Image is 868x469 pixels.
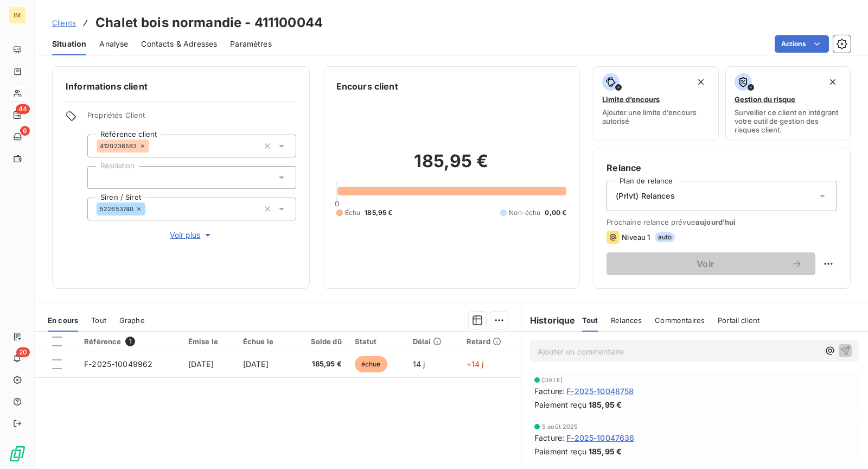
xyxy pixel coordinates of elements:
[9,445,26,462] img: Logo LeanPay
[52,18,76,27] span: Clients
[467,337,514,346] div: Retard
[718,316,759,325] span: Portail client
[589,399,622,410] span: 185,95 €
[188,337,230,346] div: Émise le
[52,17,76,28] a: Clients
[593,66,718,141] button: Limite d’encoursAjouter une limite d’encours autorisé
[622,233,650,242] span: Niveau 1
[141,39,217,49] span: Contacts & Adresses
[655,232,675,242] span: auto
[336,80,398,93] h6: Encours client
[298,337,342,346] div: Solde dû
[534,385,564,397] span: Facture :
[735,95,795,104] span: Gestion du risque
[413,337,454,346] div: Délai
[534,446,586,457] span: Paiement reçu
[87,111,296,126] span: Propriétés Client
[542,423,578,430] span: 5 août 2025
[775,35,829,53] button: Actions
[509,208,540,218] span: Non-échu
[355,356,387,372] span: échue
[602,95,660,104] span: Limite d’encours
[87,229,296,241] button: Voir plus
[16,347,30,357] span: 20
[582,316,598,325] span: Tout
[230,39,272,49] span: Paramètres
[119,316,145,325] span: Graphe
[16,104,30,114] span: 44
[521,314,576,327] h6: Historique
[100,206,133,212] span: 522653740
[9,7,26,24] div: IM
[188,359,214,369] span: [DATE]
[91,316,106,325] span: Tout
[355,337,400,346] div: Statut
[725,66,851,141] button: Gestion du risqueSurveiller ce client en intégrant votre outil de gestion des risques client.
[831,432,857,458] iframe: Intercom live chat
[589,446,622,457] span: 185,95 €
[125,337,135,346] span: 1
[545,208,566,218] span: 0,00 €
[611,316,642,325] span: Relances
[84,359,152,369] span: F-2025-10049962
[97,173,105,182] input: Ajouter une valeur
[607,252,815,275] button: Voir
[48,316,78,325] span: En cours
[335,199,339,208] span: 0
[616,191,674,201] span: (Prlvt) Relances
[345,208,361,218] span: Échu
[534,432,564,443] span: Facture :
[243,359,269,369] span: [DATE]
[602,108,709,125] span: Ajouter une limite d’encours autorisé
[336,150,567,183] h2: 185,95 €
[566,385,634,397] span: F-2025-10048758
[467,359,484,369] span: +14 j
[695,218,736,226] span: aujourd’hui
[170,230,213,240] span: Voir plus
[566,432,634,443] span: F-2025-10047636
[243,337,285,346] div: Échue le
[149,141,158,151] input: Ajouter une valeur
[52,39,86,49] span: Situation
[66,80,296,93] h6: Informations client
[413,359,425,369] span: 14 j
[95,13,323,33] h3: Chalet bois normandie - 411100044
[20,126,30,136] span: 6
[100,143,137,149] span: 4120236583
[735,108,841,134] span: Surveiller ce client en intégrant votre outil de gestion des risques client.
[365,208,392,218] span: 185,95 €
[607,161,837,174] h6: Relance
[620,259,792,268] span: Voir
[298,359,342,370] span: 185,95 €
[655,316,705,325] span: Commentaires
[99,39,128,49] span: Analyse
[607,218,837,226] span: Prochaine relance prévue
[84,337,175,346] div: Référence
[145,204,154,214] input: Ajouter une valeur
[542,377,563,383] span: [DATE]
[534,399,586,410] span: Paiement reçu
